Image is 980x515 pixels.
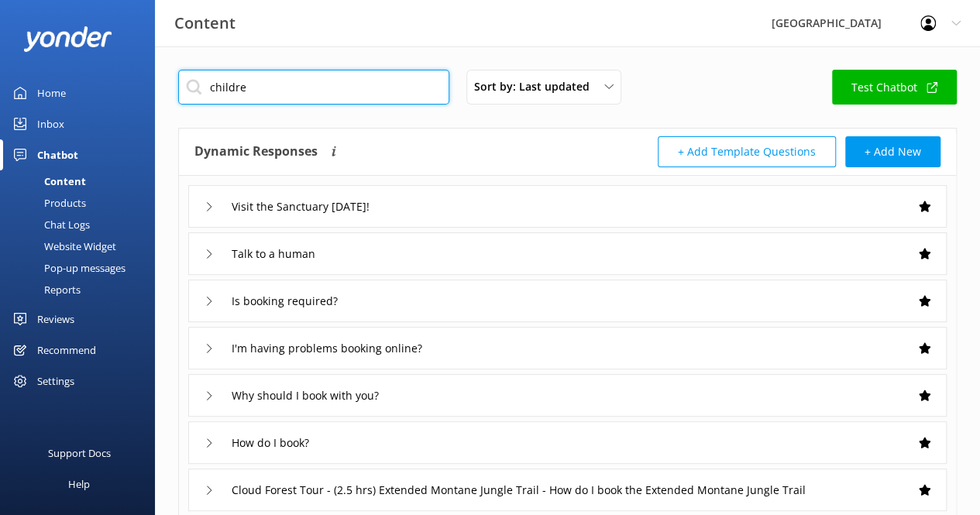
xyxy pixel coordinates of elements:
div: Reports [9,279,81,300]
div: Support Docs [48,438,111,469]
input: Search all Chatbot Content [178,70,449,105]
div: Chat Logs [9,214,90,235]
h3: Content [174,11,236,36]
div: Help [68,469,90,500]
button: + Add New [845,136,940,167]
div: Reviews [37,304,74,335]
div: Website Widget [9,235,116,257]
a: Pop-up messages [9,257,155,279]
div: Pop-up messages [9,257,126,279]
a: Content [9,170,155,192]
a: Products [9,192,155,214]
a: Reports [9,279,155,300]
a: Test Chatbot [832,70,957,105]
div: Recommend [37,335,96,366]
span: Sort by: Last updated [474,78,599,95]
div: Home [37,77,66,108]
button: + Add Template Questions [658,136,836,167]
h4: Dynamic Responses [194,136,318,167]
div: Content [9,170,86,192]
div: Chatbot [37,139,78,170]
div: Settings [37,366,74,397]
img: yonder-white-logo.png [23,26,112,52]
div: Products [9,192,86,214]
a: Chat Logs [9,214,155,235]
a: Website Widget [9,235,155,257]
div: Inbox [37,108,64,139]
